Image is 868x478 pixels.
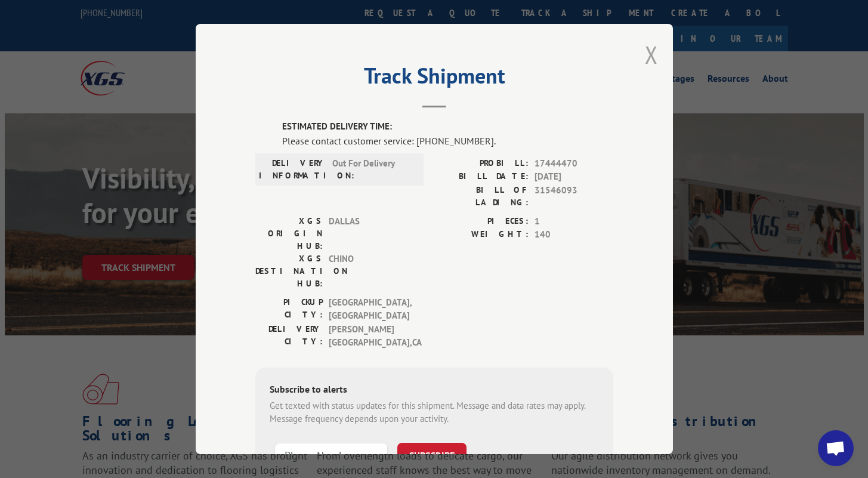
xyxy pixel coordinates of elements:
span: [PERSON_NAME][GEOGRAPHIC_DATA] , CA [329,323,409,350]
label: DELIVERY INFORMATION: [259,157,326,182]
label: XGS ORIGIN HUB: [255,215,323,252]
label: DELIVERY CITY: [255,323,323,350]
span: 17444470 [535,157,613,171]
label: BILL DATE: [434,170,529,184]
span: 31546093 [535,184,613,209]
div: Please contact customer service: [PHONE_NUMBER]. [282,134,613,148]
button: SUBSCRIBE [397,443,467,468]
span: DALLAS [329,215,409,252]
div: Open chat [818,430,854,466]
label: WEIGHT: [434,228,529,242]
h2: Track Shipment [255,67,613,90]
input: Phone Number [274,443,388,468]
button: Close modal [645,39,658,70]
span: Out For Delivery [332,157,413,182]
span: 1 [535,215,613,229]
label: PIECES: [434,215,529,229]
span: [GEOGRAPHIC_DATA] , [GEOGRAPHIC_DATA] [329,296,409,323]
label: ESTIMATED DELIVERY TIME: [282,120,613,134]
label: XGS DESTINATION HUB: [255,252,323,290]
span: CHINO [329,252,409,290]
label: PROBILL: [434,157,529,171]
div: Subscribe to alerts [270,382,599,399]
span: [DATE] [535,170,613,184]
label: PICKUP CITY: [255,296,323,323]
label: BILL OF LADING: [434,184,529,209]
div: Get texted with status updates for this shipment. Message and data rates may apply. Message frequ... [270,399,599,426]
span: 140 [535,228,613,242]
